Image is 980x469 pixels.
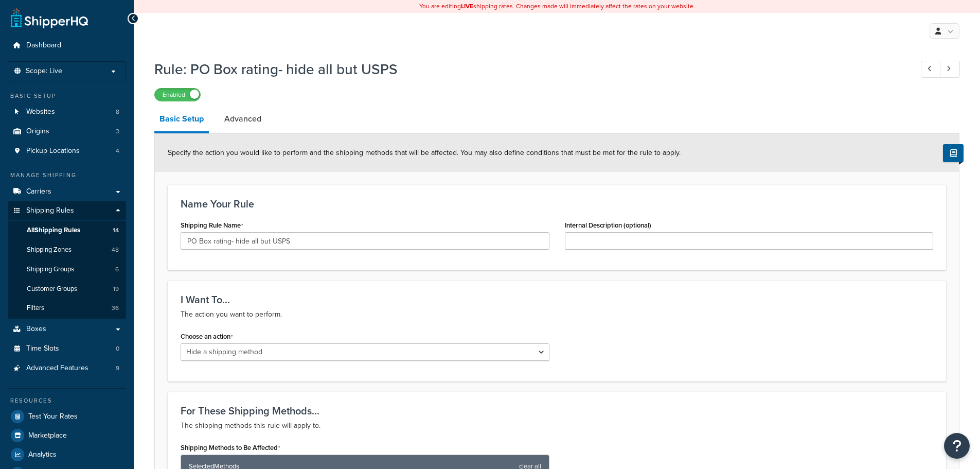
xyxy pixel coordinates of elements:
span: Customer Groups [27,285,77,293]
span: Specify the action you would like to perform and the shipping methods that will be affected. You ... [168,147,681,158]
span: Origins [26,127,49,136]
span: Websites [26,108,55,116]
label: Shipping Rule Name [181,221,243,230]
span: 36 [112,304,119,312]
span: 48 [112,246,119,254]
a: Test Your Rates [8,407,126,426]
span: Pickup Locations [26,147,80,155]
li: Shipping Zones [8,240,126,259]
b: LIVE [461,2,473,11]
a: Filters36 [8,299,126,318]
a: Carriers [8,182,126,201]
a: Analytics [8,445,126,464]
span: Carriers [26,187,51,196]
a: Shipping Rules [8,201,126,220]
a: Time Slots0 [8,339,126,358]
a: Shipping Groups6 [8,260,126,279]
h3: Name Your Rule [181,198,933,210]
span: All Shipping Rules [27,226,80,235]
span: 4 [116,147,119,155]
p: The shipping methods this rule will apply to. [181,420,933,432]
span: Dashboard [26,41,61,50]
div: Basic Setup [8,92,126,100]
h3: I Want To... [181,294,933,305]
button: Open Resource Center [944,433,970,459]
button: Show Help Docs [943,144,964,162]
span: 0 [116,344,119,353]
span: Shipping Zones [27,246,72,254]
label: Enabled [155,89,200,101]
a: Customer Groups19 [8,280,126,299]
span: Shipping Groups [27,265,74,274]
li: Customer Groups [8,280,126,299]
label: Shipping Methods to Be Affected [181,444,280,452]
a: Origins3 [8,122,126,141]
p: The action you want to perform. [181,308,933,321]
label: Choose an action [181,333,233,341]
span: 8 [116,108,119,116]
span: Boxes [26,325,46,334]
a: AllShipping Rules14 [8,221,126,240]
label: Internal Description (optional) [565,221,651,229]
span: 9 [116,364,119,373]
span: Time Slots [26,344,59,353]
span: Analytics [28,450,57,459]
span: 6 [115,265,119,274]
a: Pickup Locations4 [8,142,126,161]
span: 19 [113,285,119,293]
li: Shipping Rules [8,201,126,319]
a: Advanced [219,107,266,131]
a: Marketplace [8,426,126,445]
li: Origins [8,122,126,141]
span: 3 [116,127,119,136]
a: Previous Record [921,61,941,78]
span: Advanced Features [26,364,88,373]
li: Shipping Groups [8,260,126,279]
li: Websites [8,102,126,121]
li: Advanced Features [8,359,126,378]
h3: For These Shipping Methods... [181,405,933,416]
a: Boxes [8,320,126,339]
h1: Rule: PO Box rating- hide all but USPS [154,59,902,79]
span: 14 [113,226,119,235]
li: Filters [8,299,126,318]
span: Test Your Rates [28,412,78,421]
span: Filters [27,304,44,312]
a: Dashboard [8,36,126,55]
a: Basic Setup [154,107,209,133]
span: Scope: Live [26,67,62,76]
a: Websites8 [8,102,126,121]
li: Pickup Locations [8,142,126,161]
div: Resources [8,396,126,405]
a: Shipping Zones48 [8,240,126,259]
a: Advanced Features9 [8,359,126,378]
span: Shipping Rules [26,206,74,215]
div: Manage Shipping [8,171,126,180]
span: Marketplace [28,431,67,440]
a: Next Record [940,61,960,78]
li: Time Slots [8,339,126,358]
